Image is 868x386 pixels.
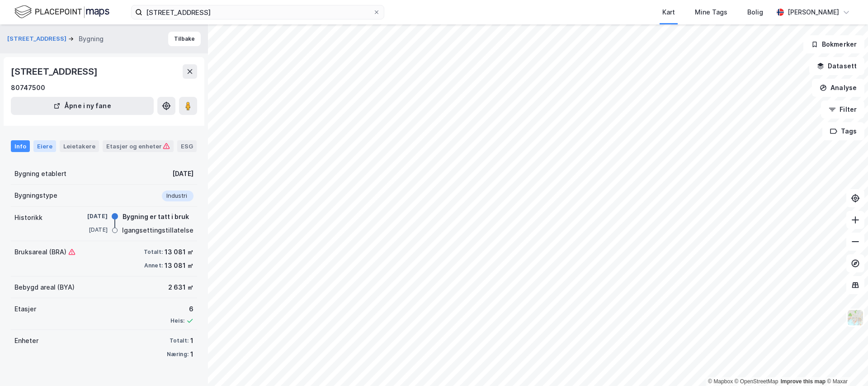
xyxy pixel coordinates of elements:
[14,247,75,257] div: Bruksareal (BRA)
[823,343,868,386] div: Kontrollprogram for chat
[165,260,193,271] div: 13 081 ㎡
[14,282,75,293] div: Bebygd areal (BYA)
[14,304,36,315] div: Etasjer
[809,57,864,75] button: Datasett
[168,282,193,293] div: 2 631 ㎡
[11,97,154,115] button: Åpne i ny fane
[823,343,868,386] iframe: Chat Widget
[781,378,826,385] a: Improve this map
[788,7,839,18] div: [PERSON_NAME]
[708,378,733,385] a: Mapbox
[821,100,864,119] button: Filter
[144,248,163,256] div: Totalt:
[71,212,108,220] div: [DATE]
[747,7,763,18] div: Bolig
[190,335,193,346] div: 1
[177,140,197,152] div: ESG
[167,351,189,358] div: Næring:
[662,7,675,18] div: Kart
[14,212,42,223] div: Historikk
[11,140,30,152] div: Info
[822,122,864,140] button: Tags
[165,247,193,257] div: 13 081 ㎡
[11,64,99,79] div: [STREET_ADDRESS]
[735,378,778,385] a: OpenStreetMap
[170,317,184,324] div: Heis:
[11,82,45,93] div: 80747500
[60,140,99,152] div: Leietakere
[123,211,189,222] div: Bygning er tatt i bruk
[79,33,104,44] div: Bygning
[7,34,68,43] button: [STREET_ADDRESS]
[144,262,163,269] div: Annet:
[14,168,66,179] div: Bygning etablert
[170,337,189,344] div: Totalt:
[14,190,57,201] div: Bygningstype
[695,7,727,18] div: Mine Tags
[803,35,864,53] button: Bokmerker
[847,309,864,326] img: Z
[71,226,108,234] div: [DATE]
[106,142,170,150] div: Etasjer og enheter
[122,225,193,236] div: Igangsettingstillatelse
[812,79,864,97] button: Analyse
[170,304,193,315] div: 6
[33,140,56,152] div: Eiere
[172,168,193,179] div: [DATE]
[190,349,193,360] div: 1
[14,4,109,20] img: logo.f888ab2527a4732fd821a326f86c7f29.svg
[168,32,201,46] button: Tilbake
[14,335,38,346] div: Enheter
[142,5,373,19] input: Søk på adresse, matrikkel, gårdeiere, leietakere eller personer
